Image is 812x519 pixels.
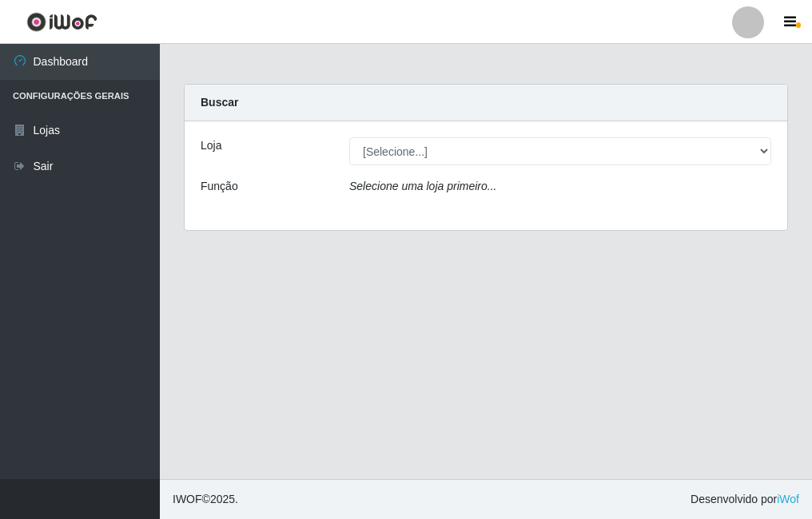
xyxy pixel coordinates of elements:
span: IWOF [173,493,202,505]
a: iWof [777,493,799,505]
span: Desenvolvido por [691,491,799,508]
i: Selecione uma loja primeiro... [349,180,496,192]
span: © 2025 . [173,491,238,508]
label: Função [201,178,238,195]
img: CoreUI Logo [26,12,98,32]
label: Loja [201,137,221,154]
strong: Buscar [201,96,238,109]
